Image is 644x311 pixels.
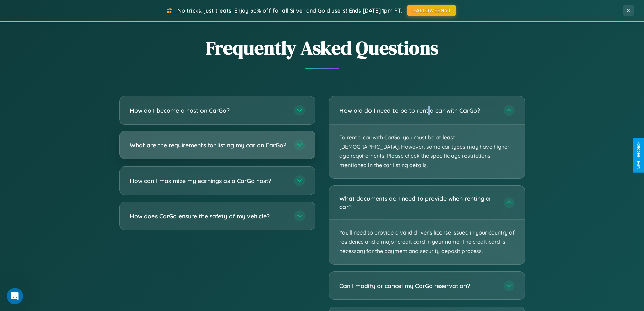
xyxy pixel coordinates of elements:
[130,106,287,115] h3: How do I become a host on CarGo?
[177,7,402,14] span: No tricks, just treats! Enjoy 30% off for all Silver and Gold users! Ends [DATE] 1pm PT.
[130,212,287,220] h3: How does CarGo ensure the safety of my vehicle?
[636,142,641,169] div: Give Feedback
[130,177,287,185] h3: How can I maximize my earnings as a CarGo host?
[329,220,525,264] p: You'll need to provide a valid driver's license issued in your country of residence and a major c...
[130,141,287,149] h3: What are the requirements for listing my car on CarGo?
[7,288,23,304] iframe: Intercom live chat
[329,125,525,178] p: To rent a car with CarGo, you must be at least [DEMOGRAPHIC_DATA]. However, some car types may ha...
[339,194,497,211] h3: What documents do I need to provide when renting a car?
[339,281,497,290] h3: Can I modify or cancel my CarGo reservation?
[407,5,456,16] button: HALLOWEEN30
[119,35,525,61] h2: Frequently Asked Questions
[339,106,497,115] h3: How old do I need to be to rent a car with CarGo?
